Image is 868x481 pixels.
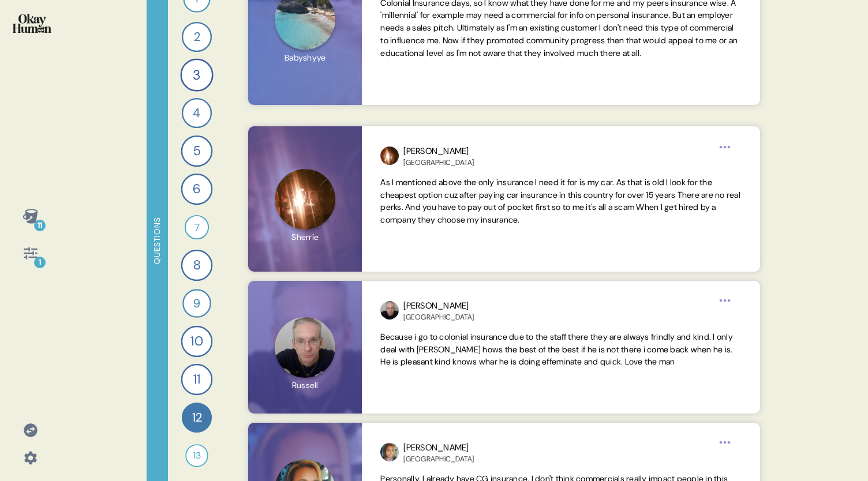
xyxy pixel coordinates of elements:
[182,289,211,318] div: 9
[180,58,213,91] div: 3
[185,444,208,467] div: 13
[182,98,212,128] div: 4
[181,250,213,281] div: 8
[34,257,46,268] div: 1
[182,22,212,52] div: 2
[181,136,213,167] div: 5
[182,403,212,433] div: 12
[181,326,213,358] div: 10
[185,215,209,239] div: 7
[34,220,46,231] div: 11
[13,14,51,33] img: okayhuman.3b1b6348.png
[181,174,213,205] div: 6
[181,364,213,396] div: 11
